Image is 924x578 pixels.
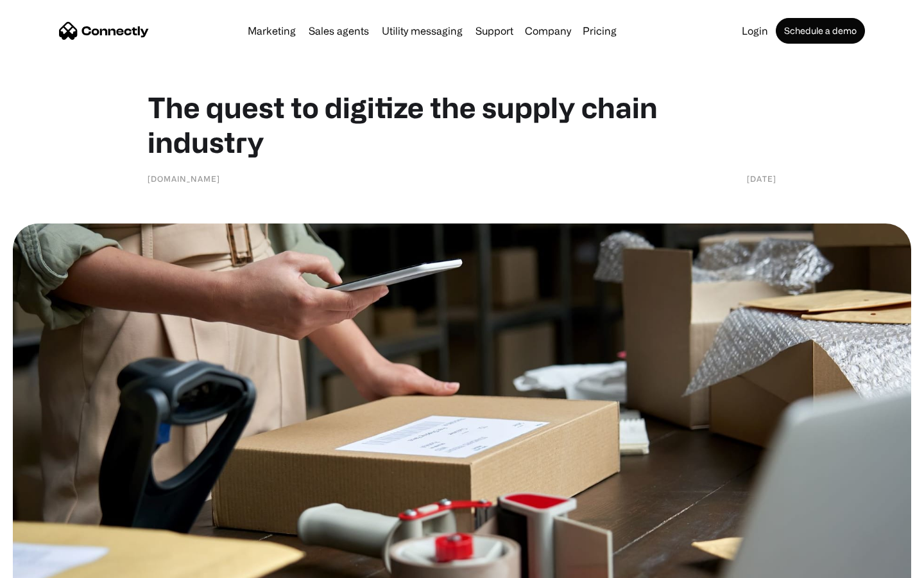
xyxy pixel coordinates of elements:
[776,18,865,44] a: Schedule a demo
[747,172,776,185] div: [DATE]
[13,556,77,574] aside: Language selected: English
[377,26,468,36] a: Utility messaging
[148,172,220,185] div: [DOMAIN_NAME]
[304,26,374,36] a: Sales agents
[577,26,622,36] a: Pricing
[26,556,77,574] ul: Language list
[470,26,518,36] a: Support
[243,26,301,36] a: Marketing
[148,90,776,159] h1: The quest to digitize the supply chain industry
[525,22,571,40] div: Company
[737,26,773,36] a: Login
